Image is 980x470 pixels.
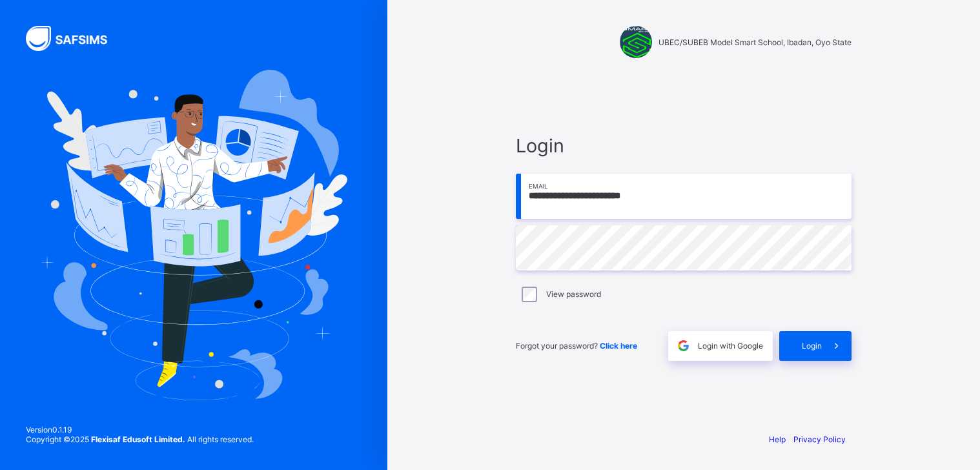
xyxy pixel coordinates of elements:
[698,341,763,351] span: Login with Google
[802,341,822,351] span: Login
[793,434,846,444] a: Privacy Policy
[769,434,786,444] a: Help
[26,26,123,51] img: SAFSIMS Logo
[658,37,852,47] span: UBEC/SUBEB Model Smart School, Ibadan, Oyo State
[676,338,691,353] img: google.396cfc9801f0270233282035f929180a.svg
[516,341,637,351] span: Forgot your password?
[26,434,254,444] span: Copyright © 2025 All rights reserved.
[40,70,347,400] img: Hero Image
[91,434,185,444] strong: Flexisaf Edusoft Limited.
[516,134,852,157] span: Login
[546,289,601,299] label: View password
[600,341,637,351] a: Click here
[26,425,254,434] span: Version 0.1.19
